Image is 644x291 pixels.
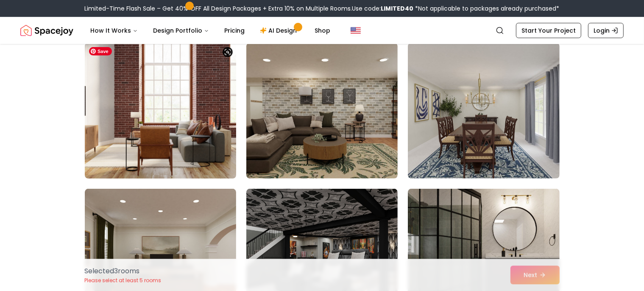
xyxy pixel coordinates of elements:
[414,4,560,13] span: *Not applicable to packages already purchased*
[85,266,162,276] p: Selected 3 room s
[20,17,624,44] nav: Global
[381,4,414,13] b: LIMITED40
[81,39,240,182] img: Room room-76
[308,22,337,39] a: Shop
[408,43,559,179] img: Room room-78
[85,4,560,13] div: Limited-Time Flash Sale – Get 40% OFF All Design Packages + Extra 10% on Multiple Rooms.
[84,22,145,39] button: How It Works
[89,47,112,56] span: Save
[146,22,216,39] button: Design Portfolio
[516,23,581,38] a: Start Your Project
[246,43,398,179] img: Room room-77
[253,22,306,39] a: AI Design
[85,277,162,284] p: Please select at least 5 rooms
[351,25,361,36] img: United States
[217,22,251,39] a: Pricing
[588,23,624,38] a: Login
[20,22,73,39] a: Spacejoy
[84,22,337,39] nav: Main
[352,4,414,13] span: Use code:
[20,22,73,39] img: Spacejoy Logo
